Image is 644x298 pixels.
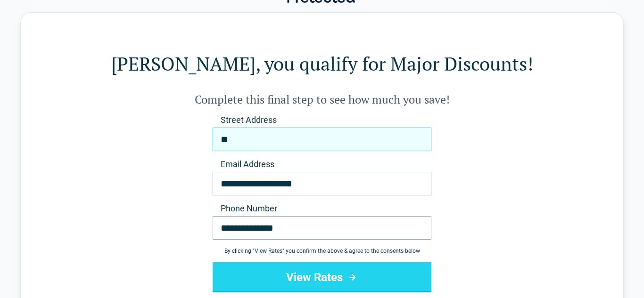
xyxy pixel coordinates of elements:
label: Email Address [213,159,431,170]
button: View Rates [213,262,431,292]
label: Phone Number [213,203,431,214]
h1: [PERSON_NAME], you qualify for Major Discounts! [58,50,586,77]
div: By clicking " View Rates " you confirm the above & agree to the consents below [213,247,431,255]
h2: Complete this final step to see how much you save! [58,92,586,107]
label: Street Address [213,114,431,126]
